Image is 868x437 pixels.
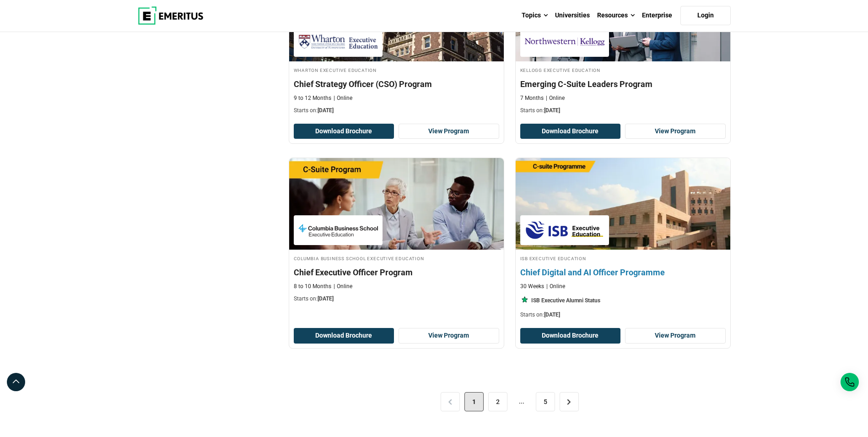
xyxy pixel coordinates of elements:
p: Starts on: [520,107,726,115]
p: 8 to 10 Months [294,283,331,290]
a: > [560,392,579,411]
a: View Program [625,124,726,139]
a: View Program [625,328,726,344]
p: Starts on: [294,295,499,303]
span: 1 [464,392,484,411]
a: View Program [399,328,499,344]
h4: Chief Strategy Officer (CSO) Program [294,78,499,90]
p: 7 Months [520,94,544,102]
span: [DATE] [318,295,334,302]
p: Online [334,283,352,290]
a: 2 [488,392,507,411]
p: Starts on: [520,311,726,319]
p: Online [546,94,565,102]
p: Starts on: [294,107,499,115]
button: Download Brochure [294,328,394,344]
h4: ISB Executive Education [520,254,726,262]
span: [DATE] [544,107,560,114]
a: Leadership Course by Columbia Business School Executive Education - September 25, 2025 Columbia B... [289,158,504,307]
img: ISB Executive Education [525,220,604,240]
h4: Wharton Executive Education [294,66,499,74]
h4: Chief Executive Officer Program [294,267,499,278]
h4: Kellogg Executive Education [520,66,726,74]
a: View Program [399,124,499,139]
span: ... [512,392,531,411]
img: Wharton Executive Education [298,32,378,52]
img: Columbia Business School Executive Education [298,220,378,240]
span: [DATE] [544,311,560,318]
button: Download Brochure [520,124,621,139]
p: ISB Executive Alumni Status [531,297,600,305]
h4: Chief Digital and AI Officer Programme [520,267,726,278]
a: Login [680,6,731,25]
p: Online [546,283,565,290]
img: Chief Executive Officer Program | Online Leadership Course [289,158,504,250]
p: 9 to 12 Months [294,94,331,102]
p: 30 Weeks [520,283,544,290]
img: Chief Digital and AI Officer Programme | Online Digital Marketing Course [505,153,741,254]
h4: Columbia Business School Executive Education [294,254,499,262]
h4: Emerging C-Suite Leaders Program [520,78,726,90]
button: Download Brochure [294,124,394,139]
a: Digital Marketing Course by ISB Executive Education - September 27, 2025 ISB Executive Education ... [516,158,730,323]
img: Kellogg Executive Education [525,32,604,52]
a: 5 [536,392,555,411]
p: Online [334,94,352,102]
button: Download Brochure [520,328,621,344]
span: [DATE] [318,107,334,114]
